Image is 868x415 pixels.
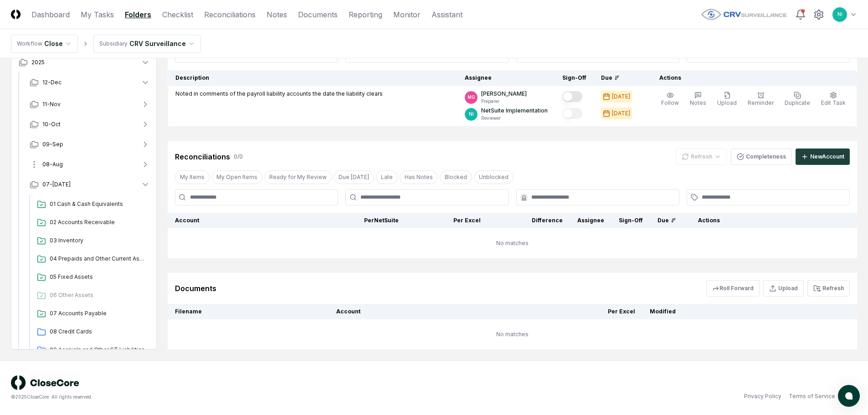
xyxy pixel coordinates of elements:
a: 03 Inventory [33,233,150,249]
button: Follow [659,90,681,109]
span: 01 Cash & Cash Equivalents [50,200,146,208]
button: Refresh [807,280,850,297]
span: MG [467,94,475,101]
nav: breadcrumb [11,35,201,53]
span: Edit Task [821,99,846,106]
button: 2025 [11,52,157,72]
div: Documents [175,283,216,294]
span: 08 Credit Cards [50,328,146,336]
a: Dashboard [31,9,70,20]
div: [DATE] [612,109,630,118]
span: 09-Sep [42,140,63,149]
a: Checklist [162,9,193,20]
a: Notes [267,9,287,20]
span: NI [837,11,842,18]
button: Mark complete [562,91,582,102]
td: No matches [168,228,857,258]
button: Due Today [334,170,374,184]
span: 11-Nov [42,100,61,108]
th: Difference [488,213,570,228]
span: 03 Inventory [50,236,146,245]
button: Notes [688,90,708,109]
button: Edit Task [819,90,847,109]
button: Duplicate [783,90,812,109]
div: 0 / 0 [234,153,243,161]
button: NewAccount [796,149,850,165]
button: Mark complete [562,108,582,119]
button: Completeness [731,149,792,165]
a: Monitor [393,9,421,20]
button: My Open Items [211,170,262,184]
span: 09 Accruals and Other ST Liabilities [50,346,146,354]
p: Noted in comments of the payroll liability accounts the date the liability clears [175,90,383,98]
span: 12-Dec [42,78,62,87]
button: Roll Forward [706,280,760,297]
th: Account [329,304,480,319]
button: Blocked [440,170,472,184]
button: 08-Aug [22,154,157,174]
div: Workflow [17,40,42,48]
th: Per NetSuite [324,213,406,228]
p: NetSuite Implementation [481,107,548,115]
div: 12-Dec [22,92,157,94]
img: CRV Surveillance logo [700,8,788,20]
span: NI [469,111,474,118]
a: Assistant [431,9,462,20]
span: 07 Accounts Payable [50,309,146,318]
th: Sign-Off [555,70,594,86]
span: 05 Fixed Assets [50,273,146,281]
button: 10-Oct [22,114,157,134]
div: Actions [652,74,850,82]
button: Has Notes [400,170,438,184]
a: 08 Credit Cards [33,324,150,340]
button: 11-Nov [22,94,157,114]
img: Logo [11,10,21,19]
div: New Account [810,153,844,161]
span: Duplicate [785,99,810,106]
span: 10-Oct [42,120,61,128]
span: Upload [717,99,737,106]
button: Upload [715,90,739,109]
a: Reporting [349,9,382,20]
button: atlas-launcher [838,385,860,407]
div: © 2025 CloseCore. All rights reserved. [11,394,434,400]
button: 12-Dec [22,72,157,92]
span: Follow [661,99,679,106]
button: 09-Sep [22,134,157,154]
th: Per Excel [480,304,643,319]
a: Documents [298,9,338,20]
a: 09 Accruals and Other ST Liabilities [33,342,150,359]
a: 06 Other Assets [33,287,150,304]
p: [PERSON_NAME] [481,90,527,98]
div: Due [657,216,676,225]
button: Ready for My Review [264,170,332,184]
button: My Items [175,170,210,184]
td: No matches [168,319,857,349]
a: 02 Accounts Receivable [33,215,150,231]
div: Actions [691,216,850,225]
span: Notes [690,99,706,106]
a: 07 Accounts Payable [33,306,150,322]
span: 08-Aug [42,160,63,169]
a: My Tasks [81,9,114,20]
p: Preparer [481,98,527,105]
a: Terms of Service [789,392,835,400]
span: 07-[DATE] [42,180,71,189]
button: Reminder [746,90,776,109]
span: Reminder [748,99,774,106]
th: Modified [642,304,800,319]
div: Account [175,216,317,225]
button: Late [376,170,398,184]
a: Privacy Policy [744,392,781,400]
div: Due [601,74,637,82]
span: 2025 [31,58,45,67]
a: 05 Fixed Assets [33,269,150,286]
div: Subsidiary [99,40,128,48]
button: Upload [763,280,804,297]
p: Reviewer [481,115,548,122]
button: Unblocked [474,170,514,184]
span: 06 Other Assets [50,291,146,299]
div: Reconciliations [175,151,230,162]
th: Filename [168,304,329,319]
a: 04 Prepaids and Other Current Assets [33,251,150,267]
